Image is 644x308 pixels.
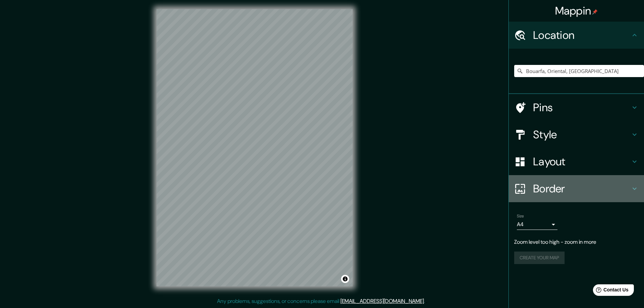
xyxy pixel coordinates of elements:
[509,94,644,121] div: Pins
[509,22,644,49] div: Location
[514,238,639,246] p: Zoom level too high - zoom in more
[517,213,524,219] label: Size
[514,65,644,77] input: Pick your city or area
[509,148,644,175] div: Layout
[426,297,427,305] div: .
[533,101,630,114] h4: Pins
[509,121,644,148] div: Style
[584,282,637,301] iframe: Help widget launcher
[157,9,353,286] canvas: Map
[533,128,630,141] h4: Style
[592,9,598,15] img: pin-icon.png
[217,297,425,305] p: Any problems, suggestions, or concerns please email .
[533,28,630,42] h4: Location
[425,297,426,305] div: .
[533,155,630,168] h4: Layout
[509,175,644,202] div: Border
[555,4,598,18] h4: Mappin
[341,275,349,283] button: Toggle attribution
[517,219,557,230] div: A4
[533,182,630,195] h4: Border
[340,298,424,305] a: [EMAIL_ADDRESS][DOMAIN_NAME]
